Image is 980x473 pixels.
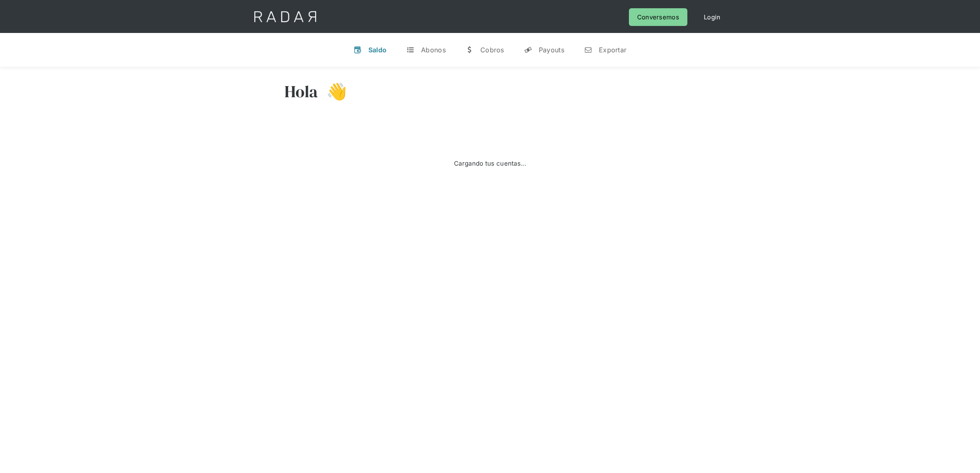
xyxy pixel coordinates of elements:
div: t [406,46,414,54]
div: Exportar [599,46,626,54]
div: v [354,46,362,54]
div: y [524,46,532,54]
h3: 👋 [318,81,347,102]
div: Saldo [368,46,387,54]
div: Cobros [480,46,504,54]
a: Conversemos [629,8,687,26]
div: n [584,46,592,54]
div: Cargando tus cuentas... [454,158,526,169]
div: w [466,46,474,54]
div: Abonos [421,46,446,54]
div: Payouts [539,46,564,54]
a: Login [696,8,729,26]
h3: Hola [284,81,318,102]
